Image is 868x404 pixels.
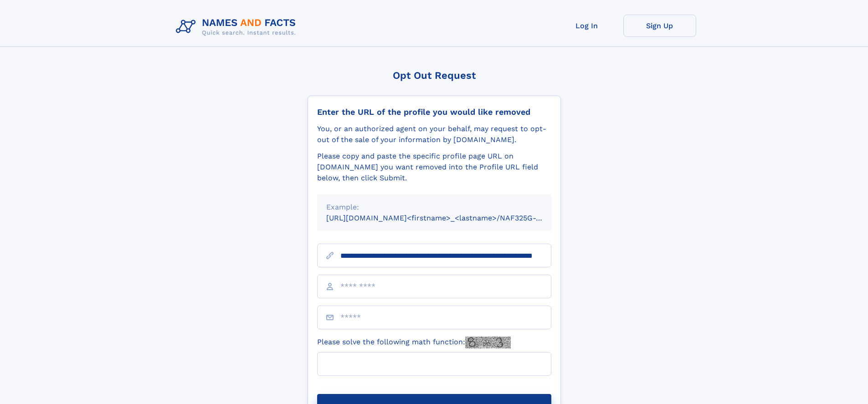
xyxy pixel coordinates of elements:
a: Log In [550,15,623,37]
div: Enter the URL of the profile you would like removed [317,107,551,117]
label: Please solve the following math function: [317,337,511,348]
small: [URL][DOMAIN_NAME]<firstname>_<lastname>/NAF325G-xxxxxxxx [326,214,569,222]
img: Logo Names and Facts [172,15,303,39]
div: You, or an authorized agent on your behalf, may request to opt-out of the sale of your informatio... [317,123,551,145]
a: Sign Up [623,15,696,37]
div: Please copy and paste the specific profile page URL on [DOMAIN_NAME] you want removed into the Pr... [317,151,551,184]
div: Opt Out Request [308,70,561,81]
div: Example: [326,202,542,213]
